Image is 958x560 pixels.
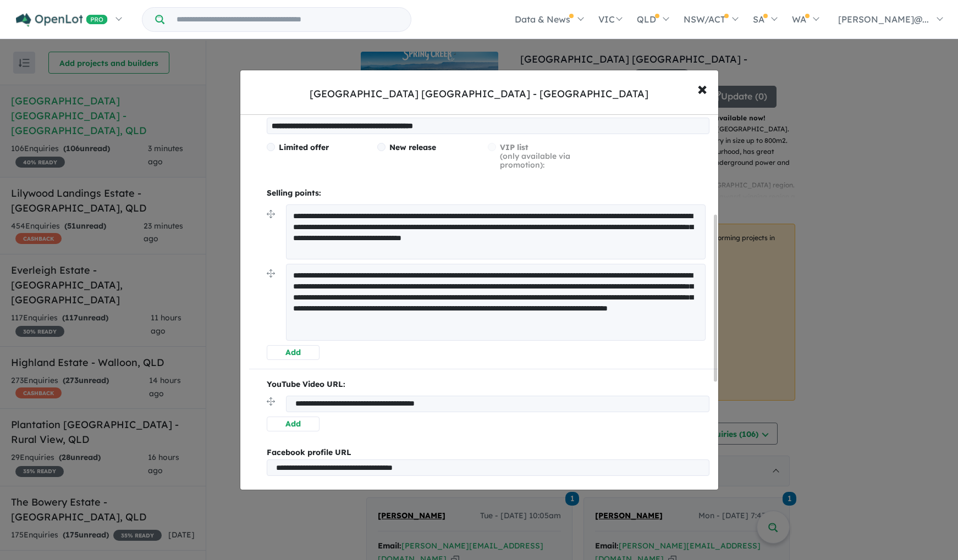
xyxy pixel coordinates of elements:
img: Openlot PRO Logo White [16,13,108,27]
button: Add [267,345,320,360]
span: New release [389,142,436,152]
img: drag.svg [267,397,275,406]
img: drag.svg [267,269,275,278]
p: YouTube Video URL: [267,378,709,391]
button: Add [267,417,320,431]
input: Try estate name, suburb, builder or developer [167,8,409,31]
p: Selling points: [267,187,709,200]
div: [GEOGRAPHIC_DATA] [GEOGRAPHIC_DATA] - [GEOGRAPHIC_DATA] [310,87,648,101]
b: Facebook profile URL [267,447,351,457]
img: drag.svg [267,210,275,218]
span: [PERSON_NAME]@... [838,14,929,25]
span: Limited offer [279,142,329,152]
span: × [697,76,707,100]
